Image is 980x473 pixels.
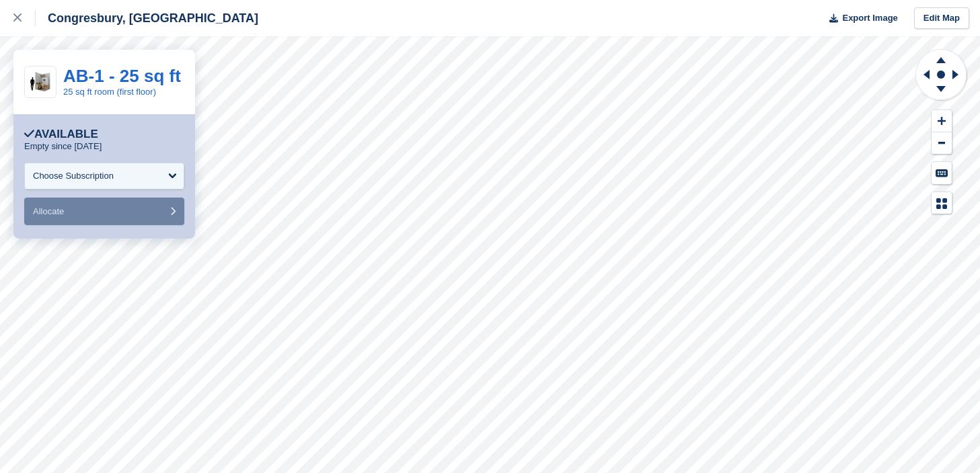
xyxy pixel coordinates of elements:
[932,110,952,132] button: Zoom In
[24,141,102,152] p: Empty since [DATE]
[24,128,98,141] div: Available
[932,192,952,214] button: Map Legend
[821,7,898,30] button: Export Image
[36,10,258,26] div: Congresbury, [GEOGRAPHIC_DATA]
[33,169,114,183] div: Choose Subscription
[914,7,969,30] a: Edit Map
[842,11,897,25] span: Export Image
[24,198,184,225] button: Allocate
[63,66,181,86] a: AB-1 - 25 sq ft
[25,71,56,94] img: 25-sqft-unit.jpg
[63,87,156,97] a: 25 sq ft room (first floor)
[932,162,952,184] button: Keyboard Shortcuts
[932,132,952,155] button: Zoom Out
[33,206,64,216] span: Allocate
